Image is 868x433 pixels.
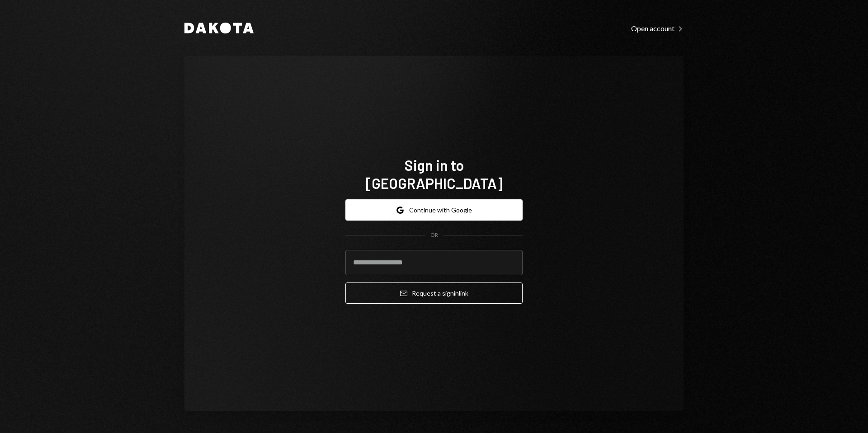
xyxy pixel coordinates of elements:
h1: Sign in to [GEOGRAPHIC_DATA] [345,156,523,192]
div: Open account [631,24,684,33]
button: Request a signinlink [345,282,523,304]
button: Continue with Google [345,199,523,221]
div: OR [430,231,438,239]
a: Open account [631,23,684,33]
